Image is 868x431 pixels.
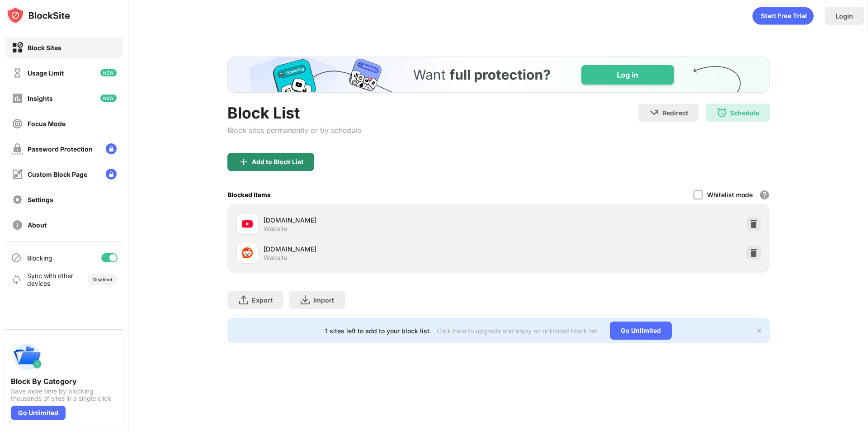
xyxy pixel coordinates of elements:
[106,169,117,180] img: lock-menu.svg
[28,171,87,178] div: Custom Block Page
[264,244,499,254] div: [DOMAIN_NAME]
[27,272,74,287] div: Sync with other devices
[28,69,64,77] div: Usage Limit
[12,67,23,79] img: time-usage-off.svg
[27,254,52,262] div: Blocking
[11,406,66,420] div: Go Unlimited
[6,6,70,24] img: logo-blocksite.svg
[264,225,288,233] div: Website
[12,42,23,53] img: block-on.svg
[28,95,53,102] div: Insights
[227,57,770,93] iframe: Banner
[93,277,112,282] div: Disabled
[252,158,303,166] div: Add to Block List
[227,126,361,135] div: Block sites permanently or by schedule
[12,219,23,231] img: about-off.svg
[11,274,22,285] img: sync-icon.svg
[100,95,117,102] img: new-icon.svg
[313,296,334,304] div: Import
[252,296,273,304] div: Export
[12,194,23,205] img: settings-off.svg
[437,327,599,335] div: Click here to upgrade and enjoy an unlimited block list.
[662,109,688,117] div: Redirect
[242,247,253,258] img: favicons
[264,215,499,225] div: [DOMAIN_NAME]
[100,69,117,76] img: new-icon.svg
[11,252,22,263] img: blocking-icon.svg
[227,104,361,122] div: Block List
[752,7,814,25] div: animation
[12,118,23,129] img: focus-off.svg
[106,143,117,154] img: lock-menu.svg
[28,120,66,128] div: Focus Mode
[12,143,23,155] img: password-protection-off.svg
[755,327,763,334] img: x-button.svg
[707,191,753,199] div: Whitelist mode
[227,191,271,199] div: Blocked Items
[28,196,53,204] div: Settings
[11,377,118,386] div: Block By Category
[325,327,431,335] div: 1 sites left to add to your block list.
[610,322,672,340] div: Go Unlimited
[242,218,253,229] img: favicons
[12,93,23,104] img: insights-off.svg
[730,109,759,117] div: Schedule
[28,145,93,153] div: Password Protection
[12,169,23,180] img: customize-block-page-off.svg
[28,221,47,229] div: About
[11,388,118,402] div: Save more time by blocking thousands of sites in a single click
[264,254,288,262] div: Website
[11,341,43,373] img: push-categories.svg
[28,44,61,52] div: Block Sites
[835,12,853,20] div: Login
